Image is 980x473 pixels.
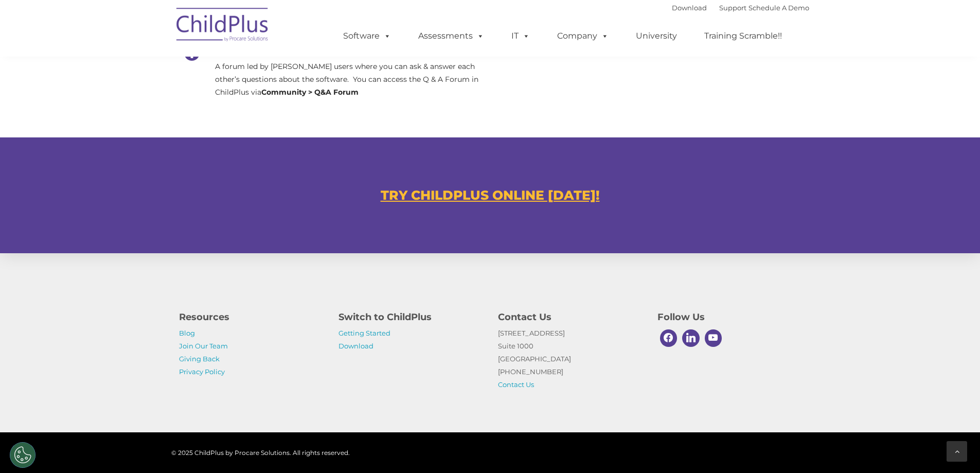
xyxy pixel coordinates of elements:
[261,87,359,97] strong: Community > Q&A Forum
[408,26,494,46] a: Assessments
[179,310,323,324] h4: Resources
[749,4,809,12] a: Schedule A Demo
[338,310,483,324] h4: Switch to ChildPlus
[498,327,642,391] p: [STREET_ADDRESS] Suite 1000 [GEOGRAPHIC_DATA] [PHONE_NUMBER]
[547,26,619,46] a: Company
[719,4,746,12] a: Support
[179,329,195,337] a: Blog
[10,442,35,468] button: Cookies Settings
[215,60,483,99] p: A forum led by [PERSON_NAME] users where you can ask & answer each other’s questions about the so...
[672,4,707,12] a: Download
[498,310,642,324] h4: Contact Us
[179,342,228,350] a: Join Our Team
[694,26,792,46] a: Training Scramble!!
[498,380,534,389] a: Contact Us
[333,26,401,46] a: Software
[672,4,809,12] font: |
[179,367,225,376] a: Privacy Policy
[338,342,373,350] a: Download
[381,187,600,203] a: TRY CHILDPLUS ONLINE [DATE]!
[171,1,274,52] img: ChildPlus by Procare Solutions
[657,327,680,349] a: Facebook
[179,355,220,363] a: Giving Back
[338,329,390,337] a: Getting Started
[657,310,801,324] h4: Follow Us
[171,449,350,457] span: © 2025 ChildPlus by Procare Solutions. All rights reserved.
[702,327,725,349] a: Youtube
[626,26,687,46] a: University
[680,327,702,349] a: Linkedin
[501,26,540,46] a: IT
